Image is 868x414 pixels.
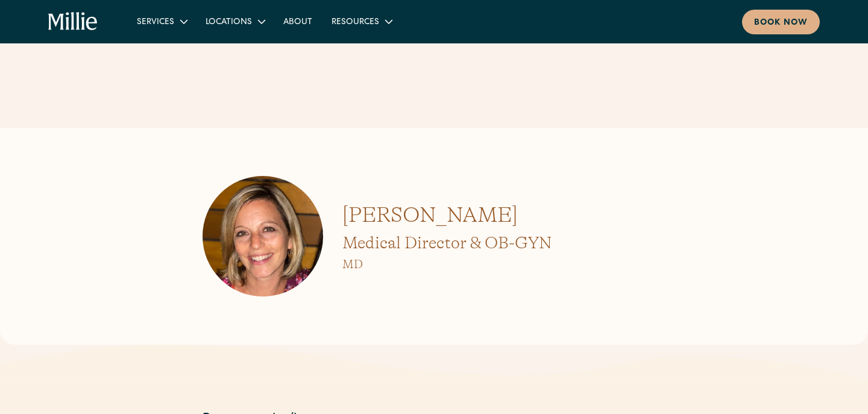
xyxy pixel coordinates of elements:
img: Amy Kane profile photo [203,176,323,296]
div: Services [137,16,174,29]
h2: Medical Director & OB-GYN [342,231,552,255]
a: Book now [742,10,820,34]
div: Locations [196,11,274,31]
div: Resources [332,16,379,29]
div: Book now [754,17,808,30]
a: home [48,12,98,31]
a: About [274,11,322,31]
h3: MD [342,256,552,274]
div: Services [127,11,196,31]
div: Resources [322,11,401,31]
div: Locations [206,16,252,29]
h1: [PERSON_NAME] [342,199,552,231]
